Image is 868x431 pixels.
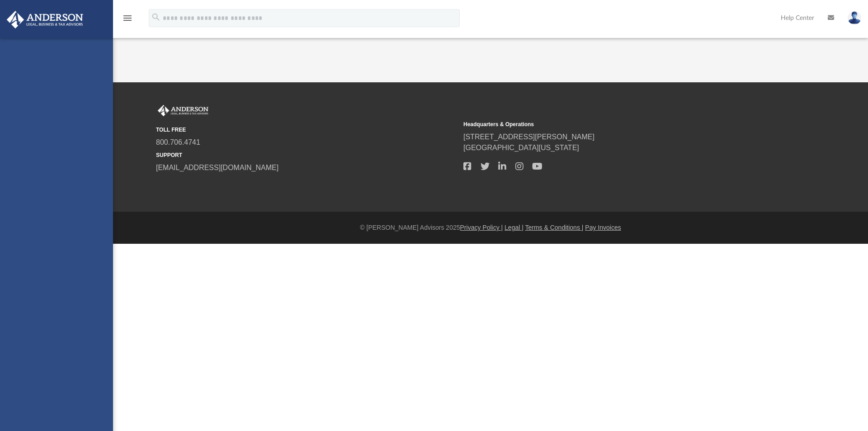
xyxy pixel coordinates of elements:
a: 800.706.4741 [156,138,200,146]
a: [EMAIL_ADDRESS][DOMAIN_NAME] [156,164,278,171]
a: [GEOGRAPHIC_DATA][US_STATE] [463,144,579,152]
a: menu [122,17,133,24]
a: [STREET_ADDRESS][PERSON_NAME] [463,133,594,141]
div: © [PERSON_NAME] Advisors 2025 [113,223,868,232]
small: SUPPORT [156,151,457,159]
small: TOLL FREE [156,126,457,134]
a: Legal | [505,224,524,231]
small: Headquarters & Operations [463,120,764,128]
i: search [151,12,161,22]
img: Anderson Advisors Platinum Portal [156,105,210,117]
img: User Pic [848,11,861,24]
i: menu [122,13,133,24]
a: Terms & Conditions | [525,224,584,231]
a: Privacy Policy | [460,224,503,231]
img: Anderson Advisors Platinum Portal [4,11,86,28]
a: Pay Invoices [585,224,621,231]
